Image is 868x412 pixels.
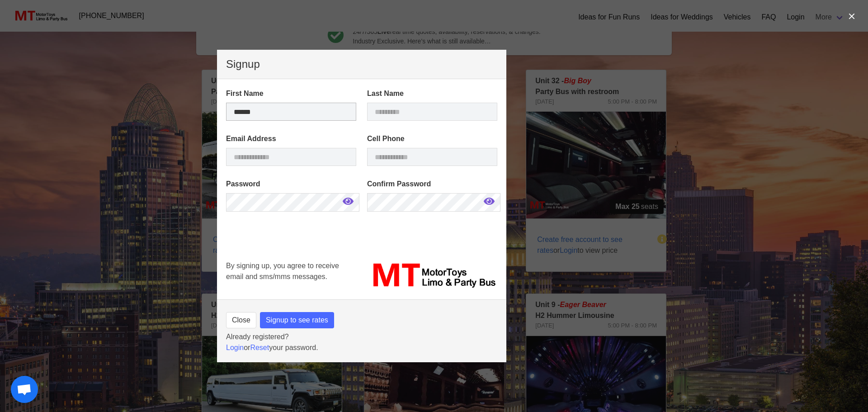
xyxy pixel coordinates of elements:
img: MT_logo_name.png [367,260,497,290]
button: Signup to see rates [260,312,334,328]
p: Signup [226,59,497,70]
button: Close [226,312,256,328]
label: Cell Phone [367,133,497,144]
label: Email Address [226,133,356,144]
div: By signing up, you agree to receive email and sms/mms messages. [221,255,362,296]
p: Already registered? [226,331,497,342]
label: Password [226,179,356,189]
p: or your password. [226,342,497,353]
a: Reset [250,344,269,351]
span: Signup to see rates [266,315,328,326]
label: First Name [226,88,356,99]
label: Confirm Password [367,179,497,189]
div: Open chat [11,376,38,403]
a: Login [226,344,244,351]
label: Last Name [367,88,497,99]
iframe: reCAPTCHA [226,224,363,292]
